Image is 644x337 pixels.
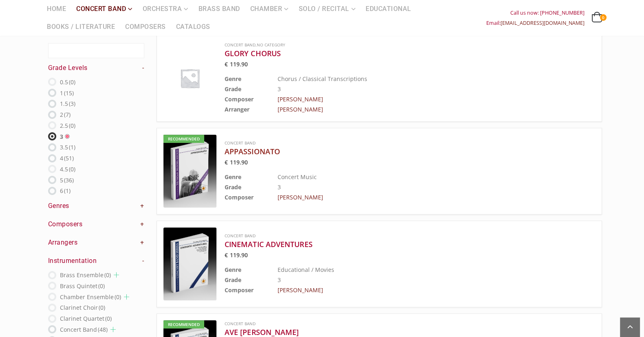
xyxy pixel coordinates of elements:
a: Concert Band [225,321,256,326]
a: Сhild list opener [124,294,129,300]
a: [PERSON_NAME] [278,105,323,113]
span: (0) [69,122,75,129]
h4: Instrumentation [48,256,144,265]
label: Clarinet Choir [60,302,105,313]
div: Recommended [163,320,204,328]
a: + [140,238,144,247]
img: Placeholder [163,52,216,105]
span: 0 [600,14,607,21]
label: Brass Quintet [60,281,105,291]
b: Arranger [225,105,249,113]
a: GLORY CHORUS [225,48,554,58]
span: (0) [69,165,75,173]
a: Сhild list opener [110,327,116,332]
img: Delete [65,134,70,139]
label: 1 [60,88,74,98]
b: Grade [225,183,241,191]
td: Chorus / Classical Transcriptions [278,74,554,84]
a: [PERSON_NAME] [278,286,323,294]
td: 3 [278,84,554,94]
td: 3 [278,182,554,192]
a: - [142,63,144,72]
label: Chamber Ensemble [60,292,121,302]
label: 0.5 [60,77,75,87]
h4: Genres [48,201,144,210]
span: (15) [64,89,74,97]
a: Concert Band [225,140,256,146]
label: Clarinet Quartet [60,313,112,324]
h4: Composers [48,220,144,229]
a: Concert Band [225,233,256,239]
label: 4.5 [60,164,75,174]
a: APPASSIONATO [225,147,554,156]
label: 2.5 [60,120,75,131]
span: (1) [64,187,71,195]
span: (0) [99,304,105,311]
b: Composer [225,286,254,294]
td: 3 [278,275,554,285]
a: Сhild list opener [114,272,119,278]
label: 1.5 [60,98,75,109]
td: Educational / Movies [278,265,554,275]
b: Composer [225,95,254,103]
b: Genre [225,75,241,83]
bdi: 119.90 [225,158,248,166]
span: (7) [64,111,71,118]
a: AVE [PERSON_NAME] [225,327,554,337]
h4: Arrangers [48,238,144,247]
label: 4 [60,153,74,163]
span: (3) [69,100,75,107]
div: Email: [486,18,584,28]
b: Genre [225,173,241,181]
div: Call us now: [PHONE_NUMBER] [486,8,584,18]
span: (36) [64,176,74,184]
a: Books / Literature [42,18,120,36]
label: 6 [60,186,71,196]
div: Recommended [163,135,204,143]
bdi: 119.90 [225,251,248,259]
label: Brass Ensemble [60,270,111,280]
h4: Grade Levels [48,63,144,72]
b: Composer [225,193,254,201]
bdi: 119.90 [225,60,248,68]
span: , [225,42,554,48]
a: CINEMATIC ADVENTURES [225,239,554,249]
label: 3 [60,131,63,142]
b: Grade [225,276,241,284]
span: € [225,158,228,166]
b: Genre [225,266,241,274]
span: (0) [115,293,121,301]
a: [EMAIL_ADDRESS][DOMAIN_NAME] [501,20,584,26]
label: 5 [60,175,74,185]
b: Grade [225,85,241,93]
span: (1) [69,143,75,151]
span: (0) [104,271,111,279]
label: 3.5 [60,142,75,152]
a: Composers [120,18,171,36]
a: + [140,220,144,229]
a: Catalogs [171,18,215,36]
a: No Category [257,42,285,48]
span: € [225,251,228,259]
a: [PERSON_NAME] [278,193,323,201]
span: (0) [105,315,112,322]
a: Recommended [163,135,216,208]
a: Concert Band [225,42,256,48]
span: (48) [98,326,108,333]
td: Concert Music [278,172,554,182]
span: (0) [69,78,75,86]
a: [PERSON_NAME] [278,95,323,103]
label: Concert Band [60,324,108,335]
span: (51) [64,154,74,162]
span: (0) [98,282,105,290]
a: + [140,201,144,210]
a: - [142,256,144,265]
span: € [225,60,228,68]
label: 2 [60,109,71,120]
